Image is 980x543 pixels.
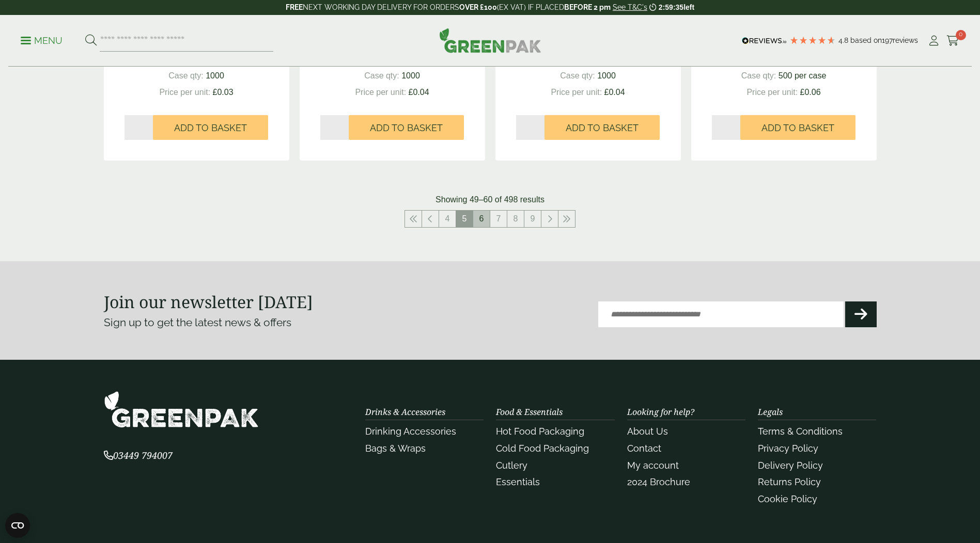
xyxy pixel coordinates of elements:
[159,88,210,97] span: Price per unit:
[473,211,490,227] a: 6
[409,88,429,97] span: £0.04
[153,115,268,140] button: Add to Basket
[355,88,406,97] span: Price per unit:
[490,211,507,227] a: 7
[956,30,966,40] span: 0
[927,36,940,46] i: My Account
[564,3,611,11] strong: BEFORE 2 pm
[850,36,882,44] span: Based on
[800,88,821,97] span: £0.06
[627,476,690,487] a: 2024 Brochure
[365,426,456,437] a: Drinking Accessories
[746,88,798,97] span: Price per unit:
[286,3,303,11] strong: FREE
[174,122,247,134] span: Add to Basket
[566,122,639,134] span: Add to Basket
[838,36,850,44] span: 4.8
[551,88,602,97] span: Price per unit:
[401,71,420,80] span: 1000
[213,88,234,97] span: £0.03
[349,115,464,140] button: Add to Basket
[627,443,661,454] a: Contact
[439,211,456,227] a: 4
[758,426,843,437] a: Terms & Conditions
[761,122,834,134] span: Add to Basket
[627,426,668,437] a: About Us
[365,443,426,454] a: Bags & Wraps
[613,3,647,11] a: See T&C's
[439,28,541,53] img: GreenPak Supplies
[758,460,823,471] a: Delivery Policy
[104,391,259,428] img: GreenPak Supplies
[524,211,541,227] a: 9
[456,211,473,227] span: 5
[545,115,660,140] button: Add to Basket
[104,314,452,331] p: Sign up to get the latest news & offers
[104,449,173,461] span: 03449 794007
[946,33,959,49] a: 0
[758,493,817,504] a: Cookie Policy
[104,291,313,313] strong: Join our newsletter [DATE]
[627,460,679,471] a: My account
[21,35,63,45] a: Menu
[496,476,540,487] a: Essentials
[789,36,836,45] div: 4.79 Stars
[496,443,589,454] a: Cold Food Packaging
[604,88,625,97] span: £0.04
[893,36,918,44] span: reviews
[946,36,959,46] i: Cart
[168,71,204,80] span: Case qty:
[659,3,683,11] span: 2:59:35
[496,426,584,437] a: Hot Food Packaging
[459,3,497,11] strong: OVER £100
[683,3,694,11] span: left
[740,115,855,140] button: Add to Basket
[104,451,173,461] a: 03449 794007
[741,71,776,80] span: Case qty:
[758,476,821,487] a: Returns Policy
[435,194,545,206] p: Showing 49–60 of 498 results
[882,36,893,44] span: 197
[364,71,399,80] span: Case qty:
[206,71,224,80] span: 1000
[742,37,787,44] img: REVIEWS.io
[597,71,616,80] span: 1000
[370,122,443,134] span: Add to Basket
[560,71,595,80] span: Case qty:
[758,443,818,454] a: Privacy Policy
[5,513,30,538] button: Open CMP widget
[507,211,524,227] a: 8
[21,35,63,47] p: Menu
[779,71,827,80] span: 500 per case
[496,460,527,471] a: Cutlery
